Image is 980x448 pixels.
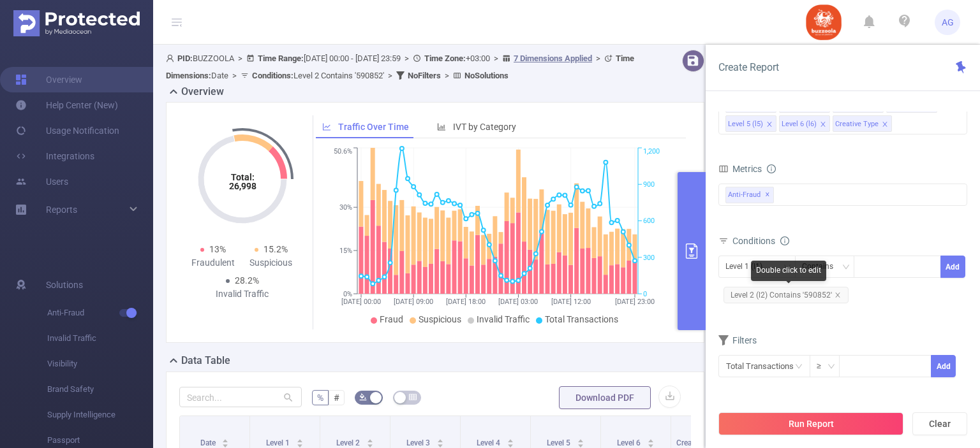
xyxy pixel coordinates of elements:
tspan: [DATE] 09:00 [394,298,433,306]
i: icon: info-circle [767,164,776,173]
span: Supply Intelligence [47,402,153,428]
span: > [384,71,396,80]
span: Level 2 Contains '590852' [252,71,384,80]
div: Sort [221,437,229,445]
a: Integrations [15,143,94,169]
b: PID: [177,54,193,63]
i: icon: caret-down [507,442,514,446]
i: icon: caret-up [296,437,303,441]
i: icon: caret-down [296,442,303,446]
tspan: 15% [339,247,352,255]
i: icon: close [882,121,888,129]
span: Conditions [732,236,789,246]
i: icon: bar-chart [437,122,446,131]
tspan: [DATE] 00:00 [341,298,381,306]
i: icon: close [835,292,841,298]
span: > [592,54,604,63]
div: Invalid Traffic [213,287,271,301]
tspan: 300 [643,254,655,262]
a: Users [15,169,68,194]
div: Sort [647,437,655,445]
tspan: [DATE] 12:00 [551,298,590,306]
i: icon: caret-down [577,442,584,446]
tspan: 30% [339,203,352,212]
input: Search... [179,387,302,407]
div: Fraudulent [184,256,242,270]
span: Filters [718,335,757,345]
li: Level 6 (l6) [779,115,830,132]
h2: Data Table [181,353,230,368]
u: 7 Dimensions Applied [514,54,592,63]
tspan: 0 [643,290,647,298]
i: icon: caret-down [222,442,229,446]
i: icon: caret-down [436,442,443,446]
span: Level 2 (l2) Contains '590852' [724,287,849,303]
button: Clear [912,412,967,435]
tspan: 0% [343,290,352,298]
tspan: [DATE] 03:00 [498,298,538,306]
i: icon: line-chart [322,122,331,131]
a: Usage Notification [15,118,119,143]
li: Level 5 (l5) [725,115,776,132]
div: Sort [577,437,584,445]
span: 13% [209,244,226,254]
div: Level 6 (l6) [782,116,817,133]
img: Protected Media [13,10,140,36]
tspan: 600 [643,217,655,226]
a: Overview [15,67,82,92]
span: Level 2 [336,438,362,447]
button: Run Report [718,412,903,435]
div: Sort [366,437,374,445]
i: icon: caret-up [436,437,443,441]
span: 15.2% [264,244,288,254]
div: Sort [436,437,444,445]
span: > [490,54,502,63]
span: Reports [46,205,77,215]
span: Visibility [47,351,153,377]
li: Creative Type [833,115,892,132]
div: Suspicious [242,256,301,270]
i: icon: caret-up [577,437,584,441]
i: icon: info-circle [780,236,789,245]
span: Anti-Fraud [47,300,153,326]
b: Time Range: [258,54,304,63]
span: > [401,54,413,63]
span: Suspicious [419,314,461,324]
i: icon: caret-down [366,442,373,446]
tspan: [DATE] 23:00 [615,298,655,306]
tspan: 26,998 [228,181,256,191]
tspan: 50.6% [334,148,352,156]
i: icon: caret-up [647,437,654,441]
button: Add [931,355,956,377]
span: > [228,71,241,80]
div: Level 1 (l1) [725,256,771,277]
span: AG [942,10,954,35]
i: icon: caret-up [222,437,229,441]
div: Contains [802,256,842,277]
tspan: Total: [230,172,254,182]
span: Create Report [718,61,779,73]
tspan: [DATE] 18:00 [446,298,486,306]
span: Fraud [380,314,403,324]
span: Invalid Traffic [477,314,530,324]
span: 28.2% [235,275,259,285]
span: Anti-Fraud [725,187,774,203]
span: Creative Type [676,438,724,447]
div: ≥ [817,356,830,377]
h2: Overview [181,84,224,99]
button: Download PDF [559,386,651,409]
div: Creative Type [835,116,879,133]
span: > [234,54,246,63]
div: Level 5 (l5) [728,116,763,133]
span: Brand Safety [47,377,153,402]
i: icon: close [766,121,773,129]
span: Level 3 [406,438,432,447]
i: icon: down [828,363,835,372]
span: Level 5 [547,438,572,447]
button: Add [940,256,965,278]
i: icon: table [409,393,417,401]
div: Double click to edit [751,261,826,281]
b: Conditions : [252,71,293,80]
a: Reports [46,197,77,222]
span: Traffic Over Time [338,122,409,132]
